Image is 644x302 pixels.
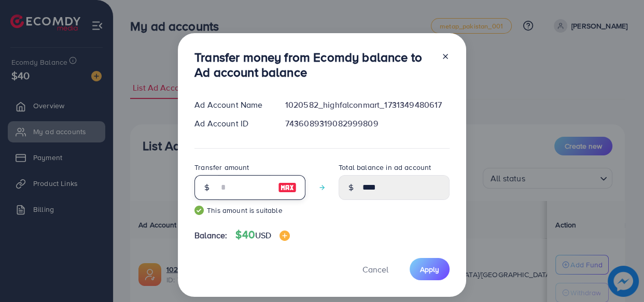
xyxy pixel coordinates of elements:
[420,264,439,275] span: Apply
[277,118,458,130] div: 7436089319082999809
[186,118,277,130] div: Ad Account ID
[279,231,290,241] img: image
[339,162,431,172] label: Total balance in ad account
[410,258,450,280] button: Apply
[194,206,204,215] img: guide
[277,99,458,111] div: 1020582_highfalconmart_1731349480617
[194,162,249,172] label: Transfer amount
[278,181,297,194] img: image
[194,229,227,241] span: Balance:
[255,229,271,241] span: USD
[194,50,433,80] h3: Transfer money from Ecomdy balance to Ad account balance
[362,264,388,275] span: Cancel
[349,258,401,280] button: Cancel
[235,228,290,241] h4: $40
[194,205,305,215] small: This amount is suitable
[186,99,277,111] div: Ad Account Name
